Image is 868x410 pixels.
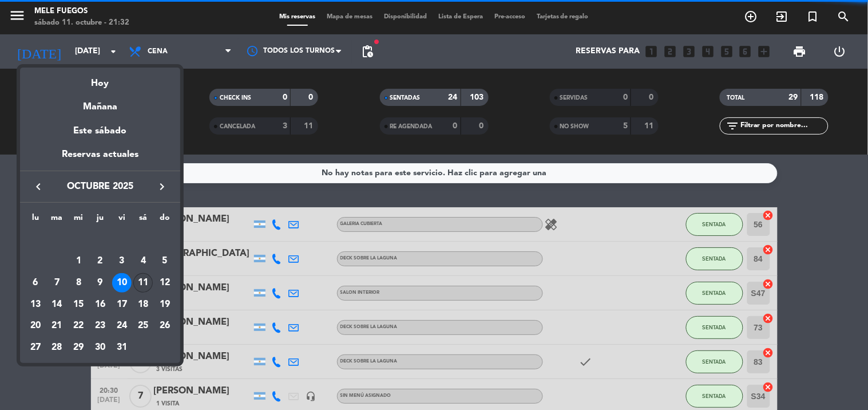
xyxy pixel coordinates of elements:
div: 12 [155,273,175,293]
div: 18 [133,295,153,314]
div: Reservas actuales [20,147,180,171]
td: 6 de octubre de 2025 [25,272,46,294]
td: 5 de octubre de 2025 [154,250,176,272]
span: octubre 2025 [49,179,152,194]
th: domingo [154,211,176,229]
div: 22 [69,316,88,336]
div: 5 [155,251,175,271]
td: 13 de octubre de 2025 [25,294,46,316]
div: 15 [69,295,88,314]
td: 22 de octubre de 2025 [68,315,89,337]
div: 20 [26,316,45,336]
td: 9 de octubre de 2025 [89,272,111,294]
td: 29 de octubre de 2025 [68,337,89,358]
div: 8 [69,273,88,293]
th: jueves [89,211,111,229]
div: 26 [155,316,175,336]
div: 10 [112,273,132,293]
td: 20 de octubre de 2025 [25,315,46,337]
td: 24 de octubre de 2025 [111,315,133,337]
div: 17 [112,295,132,314]
div: 25 [133,316,153,336]
div: Este sábado [20,115,180,147]
td: 14 de octubre de 2025 [46,294,68,316]
td: 2 de octubre de 2025 [89,250,111,272]
div: 29 [69,338,88,357]
td: 8 de octubre de 2025 [68,272,89,294]
i: keyboard_arrow_right [155,180,169,194]
div: Mañana [20,91,180,115]
div: 4 [133,251,153,271]
td: 11 de octubre de 2025 [133,272,154,294]
td: 25 de octubre de 2025 [133,315,154,337]
td: 4 de octubre de 2025 [133,250,154,272]
div: 9 [90,273,110,293]
i: keyboard_arrow_left [31,180,45,194]
td: 28 de octubre de 2025 [46,337,68,358]
th: miércoles [68,211,89,229]
td: 1 de octubre de 2025 [68,250,89,272]
div: 30 [90,338,110,357]
div: 3 [112,251,132,271]
td: 3 de octubre de 2025 [111,250,133,272]
div: 14 [47,295,67,314]
th: lunes [25,211,46,229]
button: keyboard_arrow_right [152,179,172,194]
div: 28 [47,338,67,357]
td: 18 de octubre de 2025 [133,294,154,316]
td: 17 de octubre de 2025 [111,294,133,316]
div: 24 [112,316,132,336]
td: 23 de octubre de 2025 [89,315,111,337]
div: 2 [90,251,110,271]
td: 10 de octubre de 2025 [111,272,133,294]
div: 11 [133,273,153,293]
td: 15 de octubre de 2025 [68,294,89,316]
div: 13 [26,295,45,314]
div: 23 [90,316,110,336]
div: 31 [112,338,132,357]
div: 6 [26,273,45,293]
div: 27 [26,338,45,357]
td: 30 de octubre de 2025 [89,337,111,358]
td: 16 de octubre de 2025 [89,294,111,316]
td: 12 de octubre de 2025 [154,272,176,294]
td: 31 de octubre de 2025 [111,337,133,358]
td: 19 de octubre de 2025 [154,294,176,316]
td: 27 de octubre de 2025 [25,337,46,358]
td: 26 de octubre de 2025 [154,315,176,337]
button: keyboard_arrow_left [28,179,49,194]
td: 21 de octubre de 2025 [46,315,68,337]
th: viernes [111,211,133,229]
div: 21 [47,316,67,336]
td: OCT. [25,229,176,251]
div: 19 [155,295,175,314]
div: 16 [90,295,110,314]
div: 1 [69,251,88,271]
div: 7 [47,273,67,293]
th: martes [46,211,68,229]
td: 7 de octubre de 2025 [46,272,68,294]
th: sábado [133,211,154,229]
div: Hoy [20,68,180,91]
